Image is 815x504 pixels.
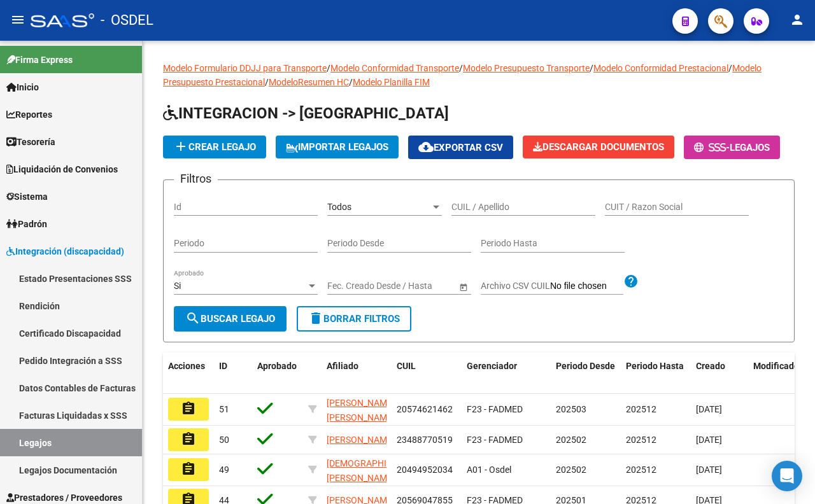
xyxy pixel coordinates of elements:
[551,353,621,395] datatable-header-cell: Periodo Desde
[696,435,722,445] span: [DATE]
[308,313,400,325] span: Borrar Filtros
[286,141,388,153] span: IMPORTAR LEGAJOS
[691,353,748,395] datatable-header-cell: Creado
[623,274,639,289] mat-icon: help
[790,12,805,27] mat-icon: person
[10,12,25,27] mat-icon: menu
[696,465,722,475] span: [DATE]
[397,361,416,371] span: CUIL
[772,461,802,491] div: Open Intercom Messenger
[219,361,227,371] span: ID
[6,244,124,258] span: Integración (discapacidad)
[163,136,266,158] button: Crear Legajo
[392,353,462,395] datatable-header-cell: CUIL
[696,404,722,414] span: [DATE]
[397,404,453,414] span: 20574621462
[185,311,201,326] mat-icon: search
[6,80,39,94] span: Inicio
[6,190,48,204] span: Sistema
[556,465,586,475] span: 202502
[276,136,399,158] button: IMPORTAR LEGAJOS
[397,465,453,475] span: 20494952034
[523,136,674,158] button: Descargar Documentos
[626,361,684,371] span: Periodo Hasta
[269,77,349,87] a: ModeloResumen HC
[173,141,256,153] span: Crear Legajo
[556,435,586,445] span: 202502
[327,281,374,291] input: Fecha inicio
[550,281,623,292] input: Archivo CSV CUIL
[626,435,656,445] span: 202512
[593,63,728,73] a: Modelo Conformidad Prestacional
[6,108,52,122] span: Reportes
[621,353,691,395] datatable-header-cell: Periodo Hasta
[327,435,395,445] span: [PERSON_NAME]
[418,139,434,155] mat-icon: cloud_download
[163,104,449,122] span: INTEGRACION -> [GEOGRAPHIC_DATA]
[174,306,287,332] button: Buscar Legajo
[626,465,656,475] span: 202512
[173,139,188,154] mat-icon: add
[462,353,551,395] datatable-header-cell: Gerenciador
[163,63,327,73] a: Modelo Formulario DDJJ para Transporte
[181,461,196,477] mat-icon: assignment
[181,401,196,416] mat-icon: assignment
[330,63,459,73] a: Modelo Conformidad Transporte
[6,53,73,67] span: Firma Express
[457,280,470,293] button: Open calendar
[174,170,218,188] h3: Filtros
[418,142,503,153] span: Exportar CSV
[730,142,770,153] span: Legajos
[214,353,252,395] datatable-header-cell: ID
[163,353,214,395] datatable-header-cell: Acciones
[533,141,664,153] span: Descargar Documentos
[684,136,780,159] button: -Legajos
[168,361,205,371] span: Acciones
[748,353,805,395] datatable-header-cell: Modificado
[219,435,229,445] span: 50
[696,361,725,371] span: Creado
[6,135,55,149] span: Tesorería
[694,142,730,153] span: -
[174,281,181,291] span: Si
[463,63,590,73] a: Modelo Presupuesto Transporte
[327,458,420,483] span: [DEMOGRAPHIC_DATA][PERSON_NAME]
[556,404,586,414] span: 202503
[481,281,550,291] span: Archivo CSV CUIL
[327,202,351,212] span: Todos
[252,353,303,395] datatable-header-cell: Aprobado
[185,313,275,325] span: Buscar Legajo
[467,465,511,475] span: A01 - Osdel
[297,306,411,332] button: Borrar Filtros
[353,77,430,87] a: Modelo Planilla FIM
[753,361,799,371] span: Modificado
[467,435,523,445] span: F23 - FADMED
[467,404,523,414] span: F23 - FADMED
[397,435,453,445] span: 23488770519
[385,281,447,291] input: Fecha fin
[308,311,323,326] mat-icon: delete
[408,136,513,159] button: Exportar CSV
[322,353,392,395] datatable-header-cell: Afiliado
[327,361,358,371] span: Afiliado
[626,404,656,414] span: 202512
[467,361,517,371] span: Gerenciador
[556,361,615,371] span: Periodo Desde
[257,361,297,371] span: Aprobado
[6,162,118,176] span: Liquidación de Convenios
[6,217,47,231] span: Padrón
[101,6,153,34] span: - OSDEL
[327,398,395,423] span: [PERSON_NAME] [PERSON_NAME]
[219,404,229,414] span: 51
[181,431,196,447] mat-icon: assignment
[219,465,229,475] span: 49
